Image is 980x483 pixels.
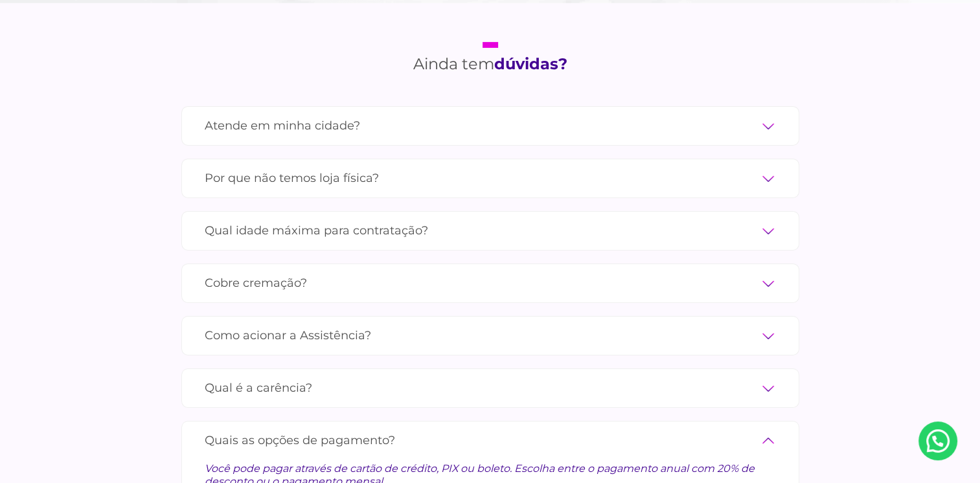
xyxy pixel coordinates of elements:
[205,115,776,137] label: Atende em minha cidade?
[205,429,776,452] label: Quais as opções de pagamento?
[205,272,776,295] label: Cobre cremação?
[205,219,776,242] label: Qual idade máxima para contratação?
[494,54,567,73] strong: dúvidas?
[413,42,567,74] h2: Ainda tem
[918,421,957,460] a: Nosso Whatsapp
[205,324,776,347] label: Como acionar a Assistência?
[205,167,776,190] label: Por que não temos loja física?
[205,377,776,399] label: Qual é a carência?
